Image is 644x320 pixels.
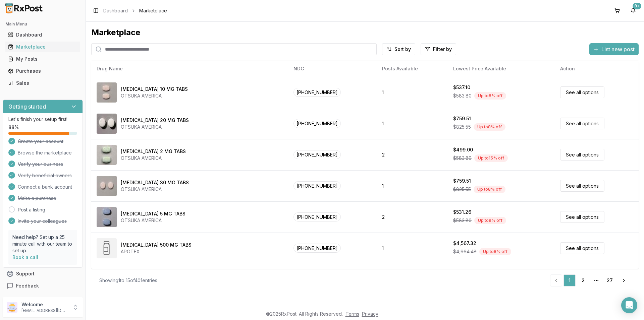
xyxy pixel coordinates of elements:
[121,179,189,186] div: [MEDICAL_DATA] 30 MG TABS
[474,154,508,162] div: Up to 15 % off
[7,302,17,313] img: User avatar
[293,150,341,159] span: [PHONE_NUMBER]
[121,210,185,217] div: [MEDICAL_DATA] 5 MG TABS
[377,201,448,233] td: 2
[121,155,186,162] div: OTSUKA AMERICA
[560,118,604,129] a: See all options
[453,155,472,162] span: $583.80
[474,123,505,131] div: Up to 8 % off
[453,217,472,224] span: $583.80
[3,268,83,280] button: Support
[121,186,189,193] div: OTSUKA AMERICA
[103,7,128,14] a: Dashboard
[97,114,117,134] img: Abilify 20 MG TABS
[3,3,46,13] img: RxPost Logo
[5,65,80,77] a: Purchases
[121,217,185,224] div: OTSUKA AMERICA
[293,88,341,97] span: [PHONE_NUMBER]
[621,297,637,313] div: Open Intercom Messenger
[8,124,19,131] span: 88 %
[97,176,117,196] img: Abilify 30 MG TABS
[91,61,288,77] th: Drug Name
[3,66,83,76] button: Purchases
[293,244,341,253] span: [PHONE_NUMBER]
[377,264,448,295] td: 3
[99,277,157,284] div: Showing 1 to 15 of 401 entries
[8,31,77,38] div: Dashboard
[577,274,589,286] a: 2
[560,149,604,161] a: See all options
[5,41,80,53] a: Marketplace
[474,217,506,224] div: Up to 9 % off
[377,233,448,264] td: 1
[121,86,188,92] div: [MEDICAL_DATA] 10 MG TABS
[8,68,77,74] div: Purchases
[453,124,471,130] span: $825.55
[394,46,411,53] span: Sort by
[560,242,604,254] a: See all options
[377,77,448,108] td: 1
[453,92,472,99] span: $583.80
[8,103,46,111] h3: Getting started
[293,119,341,128] span: [PHONE_NUMBER]
[628,5,639,16] button: 9+
[589,43,639,55] button: List new post
[8,116,77,123] p: Let's finish your setup first!
[555,61,639,77] th: Action
[121,92,188,99] div: OTSUKA AMERICA
[121,248,192,255] div: APOTEX
[589,47,639,53] a: List new post
[3,280,83,292] button: Feedback
[5,21,80,27] h2: Main Menu
[560,86,604,98] a: See all options
[453,186,471,193] span: $825.55
[8,56,77,62] div: My Posts
[421,43,456,55] button: Filter by
[293,212,341,221] span: [PHONE_NUMBER]
[377,170,448,201] td: 1
[8,80,77,86] div: Sales
[453,248,477,255] span: $4,964.48
[377,108,448,139] td: 1
[453,209,471,215] div: $531.26
[3,78,83,88] button: Sales
[453,240,476,247] div: $4,567.32
[3,29,83,40] button: Dashboard
[18,218,67,225] span: Invite your colleagues
[121,242,192,248] div: [MEDICAL_DATA] 500 MG TABS
[97,82,117,103] img: Abilify 10 MG TABS
[12,254,38,260] a: Book a call
[433,46,452,53] span: Filter by
[382,43,415,55] button: Sort by
[97,145,117,165] img: Abilify 2 MG TABS
[633,3,641,9] div: 9+
[139,7,167,14] span: Marketplace
[5,29,80,41] a: Dashboard
[12,234,73,254] p: Need help? Set up a 25 minute call with our team to set up.
[121,124,189,130] div: OTSUKA AMERICA
[377,139,448,170] td: 2
[5,77,80,89] a: Sales
[448,61,555,77] th: Lowest Price Available
[18,149,72,156] span: Browse the marketplace
[479,248,511,255] div: Up to 8 % off
[21,301,68,308] p: Welcome
[550,274,631,286] nav: pagination
[8,44,77,50] div: Marketplace
[18,184,72,190] span: Connect a bank account
[601,45,635,53] span: List new post
[18,138,63,145] span: Create your account
[288,61,377,77] th: NDC
[97,238,117,258] img: Abiraterone Acetate 500 MG TABS
[563,274,576,286] a: 1
[453,178,471,184] div: $759.51
[18,206,45,213] a: Post a listing
[453,84,470,91] div: $537.10
[560,211,604,223] a: See all options
[604,274,616,286] a: 27
[293,181,341,190] span: [PHONE_NUMBER]
[474,186,505,193] div: Up to 8 % off
[453,115,471,122] div: $759.51
[617,274,631,286] a: Go to next page
[16,282,39,289] span: Feedback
